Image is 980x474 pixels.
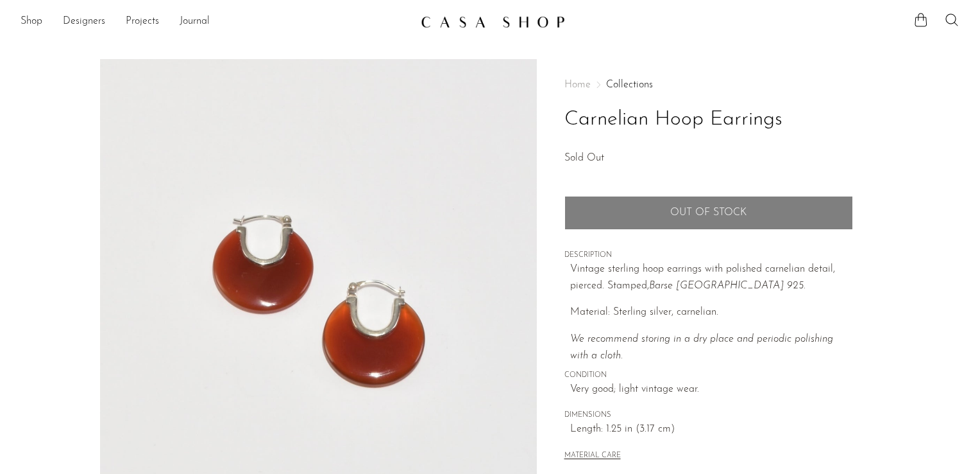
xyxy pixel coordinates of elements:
[564,370,853,382] span: CONDITION
[180,13,210,30] a: Journal
[649,281,806,291] em: Barse [GEOGRAPHIC_DATA] 925.
[564,196,853,229] button: Add to cart
[570,382,853,398] span: Very good; light vintage wear.
[21,11,410,33] nav: Desktop navigation
[21,11,410,33] ul: NEW HEADER MENU
[564,80,591,90] span: Home
[670,207,747,219] span: Out of stock
[564,80,853,90] nav: Breadcrumbs
[570,261,853,294] p: Vintage sterling hoop earrings with polished carnelian detail, pierced. Stamped,
[126,13,159,30] a: Projects
[570,421,853,438] span: Length: 1.25 in (3.17 cm)
[63,13,105,30] a: Designers
[606,80,653,90] a: Collections
[570,334,833,361] em: We recommend storing in a dry place and periodic polishing with a cloth.
[564,103,853,136] h1: Carnelian Hoop Earrings
[21,13,42,30] a: Shop
[564,250,853,261] span: DESCRIPTION
[564,153,604,163] span: Sold Out
[564,452,621,461] button: MATERIAL CARE
[564,410,853,421] span: DIMENSIONS
[570,304,853,321] p: Material: Sterling silver, carnelian.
